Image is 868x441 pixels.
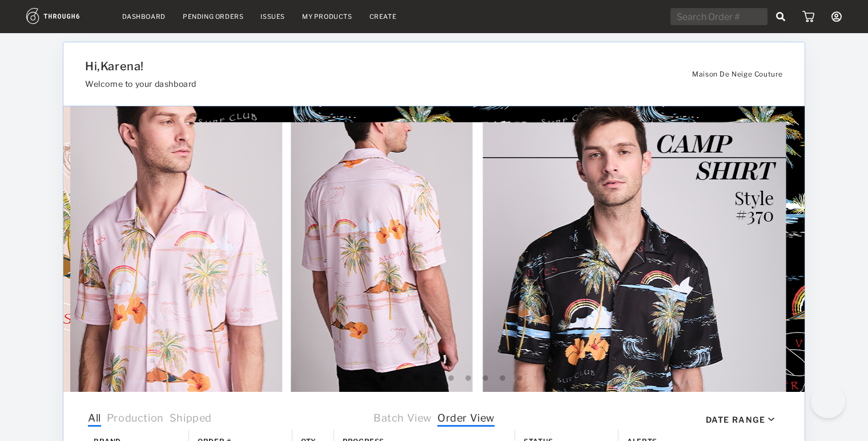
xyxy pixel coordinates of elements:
[183,13,243,21] a: Pending Orders
[85,79,665,89] h3: Welcome to your dashboard
[260,13,285,21] a: Issues
[394,373,405,384] button: 4
[480,373,491,384] button: 9
[428,373,440,384] button: 6
[26,8,105,24] img: logo.1c10ca64.svg
[107,412,164,427] span: Production
[706,415,765,424] div: Date Range
[811,384,845,418] iframe: Toggle Customer Support
[445,373,457,384] button: 7
[122,13,166,21] a: Dashboard
[360,373,371,384] button: 2
[437,412,495,427] span: Order View
[88,412,101,427] span: All
[369,13,397,21] a: Create
[373,412,432,427] span: Batch View
[497,373,508,384] button: 10
[514,373,525,384] button: 11
[63,106,805,392] img: 6815ccfc-3078-4b22-be16-cc555382cf9b.jpg
[768,418,774,422] img: icon_caret_down_black.69fb8af9.svg
[343,373,354,384] button: 1
[170,412,212,427] span: Shipped
[692,70,783,78] span: Maison De Neige Couture
[411,373,423,384] button: 5
[302,13,352,21] a: My Products
[85,59,665,73] h1: Hi, Karena !
[463,373,474,384] button: 8
[377,373,388,384] button: 3
[670,8,767,25] input: Search Order #
[802,11,814,22] img: icon_cart.dab5cea1.svg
